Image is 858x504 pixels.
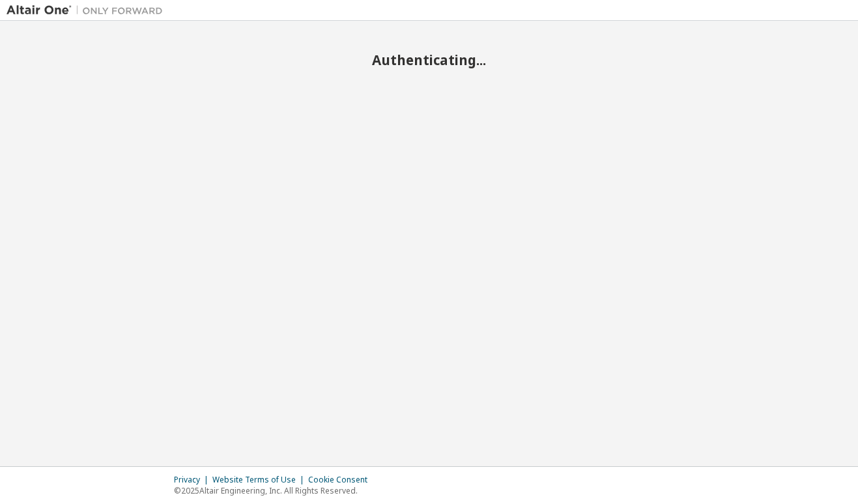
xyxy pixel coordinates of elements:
div: Cookie Consent [308,475,375,485]
p: © 2025 Altair Engineering, Inc. All Rights Reserved. [174,485,375,496]
div: Privacy [174,475,212,485]
h2: Authenticating... [7,51,851,68]
img: Altair One [7,4,169,17]
div: Website Terms of Use [212,475,308,485]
